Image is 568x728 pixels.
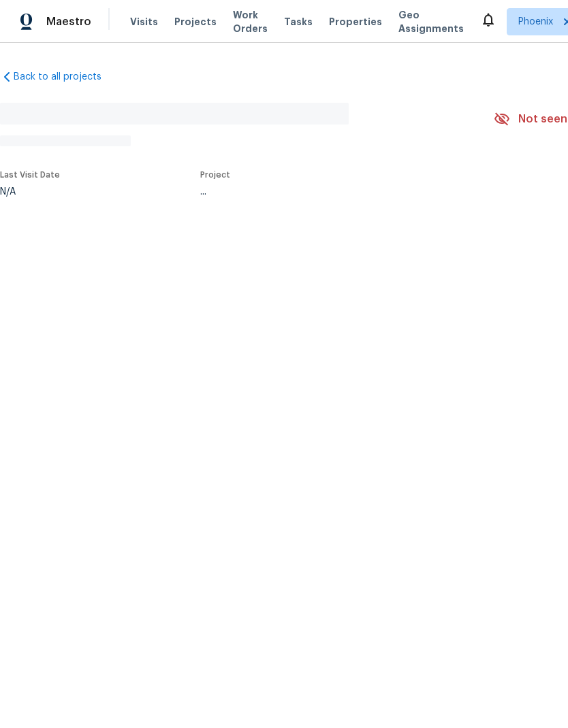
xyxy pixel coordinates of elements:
span: Tasks [284,17,313,27]
span: Geo Assignments [398,8,464,35]
div: ... [200,187,462,197]
span: Maestro [46,15,91,29]
span: Work Orders [233,8,268,35]
span: Phoenix [518,15,553,29]
span: Visits [130,15,158,29]
span: Project [200,171,230,179]
span: Projects [174,15,217,29]
span: Properties [329,15,382,29]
